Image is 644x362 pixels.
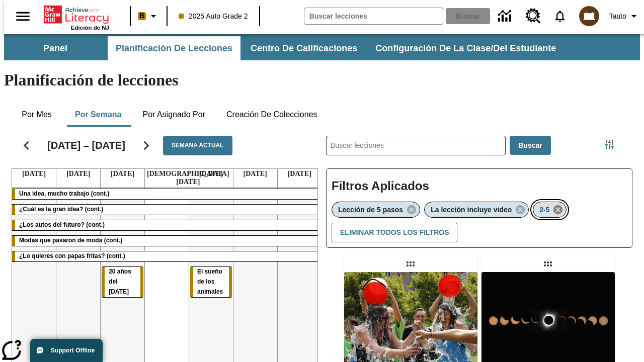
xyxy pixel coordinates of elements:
span: Modas que pasaron de moda (cont.) [19,237,122,244]
div: ¿Lo quieres con papas fritas? (cont.) [12,251,321,261]
button: Escoja un nuevo avatar [573,3,605,29]
div: Eliminar La lección incluye video el ítem seleccionado del filtro [424,202,529,218]
button: Regresar [14,133,39,158]
div: Subbarra de navegación [4,34,640,60]
div: Modas que pasaron de moda (cont.) [12,236,321,246]
div: 20 años del 11 de septiembre [102,267,143,297]
button: Menú lateral de filtros [599,135,619,155]
input: Buscar lecciones [327,136,505,155]
span: ¿Cuál es la gran idea? (cont.) [19,206,103,213]
div: Eliminar Lección de 5 pasos el ítem seleccionado del filtro [332,202,420,218]
span: 20 años del 11 de septiembre [109,268,131,295]
span: Support Offline [51,347,95,354]
button: Perfil/Configuración [605,7,644,25]
span: 2025 Auto Grade 2 [179,11,248,22]
button: Buscar [510,136,550,155]
a: Centro de recursos, Se abrirá en una pestaña nueva. [520,3,547,30]
img: avatar image [579,6,599,26]
h1: Planificación de lecciones [4,71,640,89]
button: Por asignado por [134,103,213,127]
a: Portada [44,5,109,25]
span: Lección de 5 pasos [338,206,403,214]
span: Una idea, mucho trabajo (cont.) [19,190,109,197]
button: Configuración de la clase/del estudiante [367,36,564,60]
span: Tauto [609,11,626,22]
div: El sueño de los animales [190,267,232,297]
span: B [139,10,144,22]
div: Filtros Aplicados [326,168,632,248]
div: Subbarra de navegación [4,36,565,60]
h2: Filtros Aplicados [332,174,627,199]
a: 17 de agosto de 2025 [286,169,313,179]
button: Por mes [12,103,62,127]
button: Eliminar todos los filtros [332,223,457,242]
div: ¿Los autos del futuro? (cont.) [12,220,321,230]
div: Eliminar 2-5 el ítem seleccionado del filtro [533,202,567,218]
button: Centro de calificaciones [243,36,365,60]
button: Planificación de lecciones [108,36,240,60]
span: La lección incluye video [431,206,512,214]
a: 12 de agosto de 2025 [64,169,92,179]
span: ¿Los autos del futuro? (cont.) [19,221,105,228]
button: Creación de colecciones [218,103,326,127]
a: Centro de información [492,3,520,30]
button: Boost El color de la clase es anaranjado claro. Cambiar el color de la clase. [134,7,164,25]
span: ¿Lo quieres con papas fritas? (cont.) [19,252,125,259]
button: Por semana [67,103,129,127]
button: Panel [5,36,106,60]
div: Lección arrastrable: Un frío desafío trajo cambios [403,256,419,272]
h2: [DATE] – [DATE] [47,139,125,151]
button: Support Offline [30,339,103,362]
span: 2-5 [539,206,549,214]
button: Semana actual [163,136,232,155]
button: Abrir el menú lateral [8,2,38,31]
button: Seguir [133,133,159,158]
a: 15 de agosto de 2025 [197,169,225,179]
a: 13 de agosto de 2025 [109,169,136,179]
a: Notificaciones [547,3,573,29]
input: Buscar campo [304,8,443,24]
a: 16 de agosto de 2025 [242,169,269,179]
div: Una idea, mucho trabajo (cont.) [12,189,321,199]
span: Edición de NJ [71,25,109,31]
div: ¿Cuál es la gran idea? (cont.) [12,205,321,215]
a: 14 de agosto de 2025 [145,169,231,187]
a: 11 de agosto de 2025 [20,169,48,179]
div: Portada [44,4,109,31]
span: El sueño de los animales [197,268,223,295]
div: Lección arrastrable: ¡Atención! Es la hora del eclipse [540,256,556,272]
